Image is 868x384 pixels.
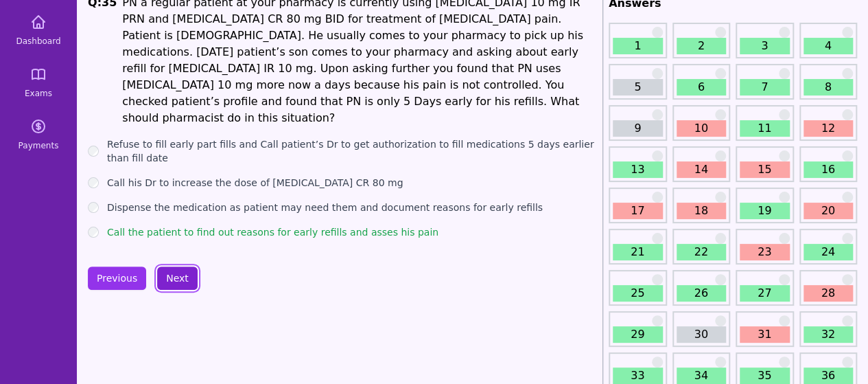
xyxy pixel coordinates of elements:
[740,120,790,137] a: 11
[740,368,790,384] a: 35
[677,368,727,384] a: 34
[16,36,60,47] span: Dashboard
[613,368,663,384] a: 33
[613,161,663,178] a: 13
[107,225,438,239] label: Call the patient to find out reasons for early refills and asses his pain
[804,120,854,137] a: 12
[804,38,854,54] a: 4
[613,326,663,343] a: 29
[19,140,59,151] span: Payments
[804,161,854,178] a: 16
[677,285,727,302] a: 26
[5,58,71,107] a: Exams
[740,203,790,219] a: 19
[740,38,790,54] a: 3
[804,285,854,302] a: 28
[613,244,663,260] a: 21
[804,368,854,384] a: 36
[25,88,52,99] span: Exams
[5,5,71,55] a: Dashboard
[613,203,663,219] a: 17
[740,244,790,260] a: 23
[740,326,790,343] a: 31
[804,326,854,343] a: 32
[740,285,790,302] a: 27
[677,203,727,219] a: 18
[740,79,790,95] a: 7
[677,38,727,54] a: 2
[677,120,727,137] a: 10
[804,244,854,260] a: 24
[677,161,727,178] a: 14
[613,120,663,137] a: 9
[107,201,543,214] label: Dispense the medication as patient may need them and document reasons for early refills
[677,79,727,95] a: 6
[107,137,597,165] label: Refuse to fill early part fills and Call patient’s Dr to get authorization to fill medications 5 ...
[88,267,146,290] button: Previous
[5,110,71,159] a: Payments
[804,203,854,219] a: 20
[804,79,854,95] a: 8
[677,326,727,343] a: 30
[157,267,198,290] button: Next
[740,161,790,178] a: 15
[613,285,663,302] a: 25
[677,244,727,260] a: 22
[613,79,663,95] a: 5
[107,176,403,190] label: Call his Dr to increase the dose of [MEDICAL_DATA] CR 80 mg
[613,38,663,54] a: 1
